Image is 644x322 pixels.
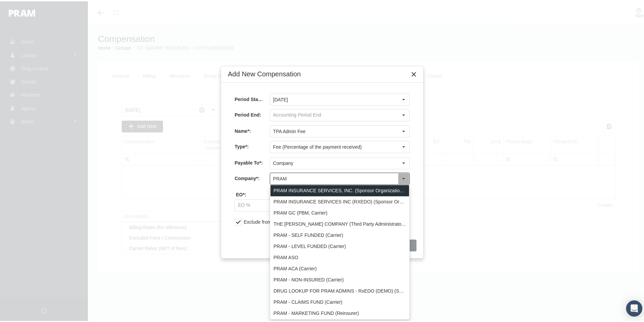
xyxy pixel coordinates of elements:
div: DRUG LOOKUP FOR PRAM ADMINS - RxEDO (DEMO) (Sponsor Organization, Distribution Partner) [270,284,409,295]
div: PRAM - SELF FUNDED (Carrier) [270,228,409,240]
div: PRAM INSURANCE SERVICES INC (RXEDO) (Sponsor Organization) [270,195,409,206]
div: Select [398,124,409,136]
div: Company*: [235,171,270,183]
div: PRAM - LEVEL FUNDED (Carrier) [270,240,409,251]
div: Select [398,108,409,120]
div: PRAM - MARKETING FUND (Reinsurer) [270,306,409,318]
div: PRAM - NON-INSURED (Carrier) [270,273,409,284]
div: Select [398,172,409,183]
div: Select [398,156,409,168]
div: PRAM INSURANCE SERVICES, INC. (Sponsor Organization, Broker, Distribution Partner, PRAM) [270,184,409,195]
div: Period End: [235,108,270,120]
div: PRAM - CLAIMS FUND (Carrier) [270,295,409,306]
div: Payable To*: [235,156,270,168]
div: Period Start*: [235,92,270,104]
div: Open Intercom Messenger [626,299,642,315]
div: PRAM ASO [270,251,409,262]
div: PRAM ACA (Carrier) [270,262,409,273]
div: Select [398,93,409,104]
div: THE [PERSON_NAME] COMPANY (Third Party Administrator, Broker, Distribution Partner, PRAM, Respons... [270,217,409,228]
div: Add New Compensation [228,68,301,77]
span: Exclude from rate reported to Carrier [242,218,321,223]
div: Select [398,140,409,151]
div: Type*: [235,140,270,152]
div: Name*: [235,124,270,136]
div: Close [408,67,420,79]
div: PRAM GC (PBM, Carrier) [270,206,409,217]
